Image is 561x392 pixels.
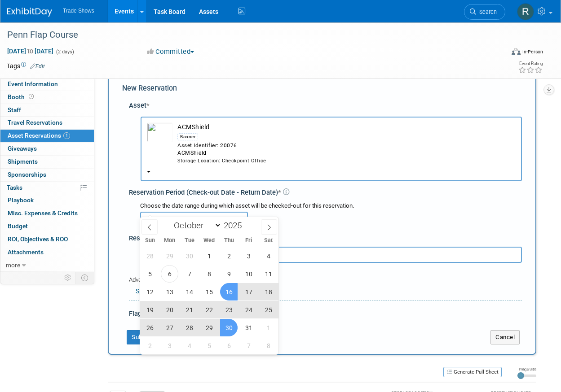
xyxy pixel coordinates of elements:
span: to [26,48,35,55]
span: November 5, 2025 [200,337,218,354]
span: September 30, 2025 [181,247,198,265]
span: October 9, 2025 [220,265,238,283]
span: October 16, 2025 [220,283,238,301]
button: ACMShieldBannerAsset Identifier: 20076ACMShieldStorage Location: Checkpoint Office [141,117,522,181]
a: Playbook [0,194,94,207]
input: Check-out Date - Return Date [140,212,248,228]
a: Tasks [0,182,94,194]
span: ROI, Objectives & ROO [8,235,68,243]
span: 1 [63,132,70,139]
img: Format-Inperson.png [512,48,521,55]
span: Search [476,9,497,15]
span: October 31, 2025 [240,319,257,336]
span: October 23, 2025 [220,301,238,318]
span: September 28, 2025 [141,247,159,265]
a: Asset Reservations1 [0,130,94,142]
div: Asset [129,101,522,110]
button: Submit [127,330,156,344]
td: ACMShield [173,122,516,164]
span: Trade Shows [63,8,94,14]
a: Misc. Expenses & Credits [0,207,94,220]
select: Month [170,220,221,231]
span: Giveaways [8,145,37,152]
span: Travel Reservations [8,119,62,126]
div: ACMShield [177,149,516,157]
span: October 5, 2025 [141,265,159,283]
span: October 12, 2025 [141,283,159,301]
span: September 29, 2025 [161,247,178,265]
span: Shipments [8,158,38,165]
span: Event Information [8,80,58,87]
span: November 6, 2025 [220,337,238,354]
span: Wed [199,238,219,244]
span: Tue [180,238,199,244]
span: Tasks [7,184,22,191]
span: November 1, 2025 [260,319,277,336]
div: Reservation Period (Check-out Date - Return Date) [129,188,522,197]
div: Event Rating [518,61,543,66]
span: November 8, 2025 [260,337,277,354]
span: October 26, 2025 [141,319,159,336]
a: ROI, Objectives & ROO [0,233,94,246]
img: ExhibitDay [7,8,52,17]
a: Edit [30,63,45,70]
span: October 17, 2025 [240,283,257,301]
span: October 19, 2025 [141,301,159,318]
td: Personalize Event Tab Strip [60,272,76,283]
span: Playbook [8,196,34,204]
span: Flag: [129,309,143,318]
button: Generate Pull Sheet [443,367,502,377]
a: Shipments [0,156,94,168]
span: Sat [259,238,278,244]
a: Booth [0,91,94,104]
div: Banner [177,133,198,140]
span: Booth [8,93,35,100]
div: Choose the date range during which asset will be checked-out for this reservation. [140,202,522,210]
a: Event Information [0,78,94,91]
img: Rachel Murphy [517,3,534,20]
a: Giveaways [0,143,94,155]
span: more [6,261,20,269]
span: Attachments [8,248,44,256]
span: Misc. Expenses & Credits [8,209,78,217]
span: October 11, 2025 [260,265,277,283]
div: Asset Identifier: 20076 [177,142,516,149]
span: October 7, 2025 [181,265,198,283]
div: Storage Location: Checkpoint Office [177,157,516,165]
span: November 7, 2025 [240,337,257,354]
span: October 3, 2025 [240,247,257,265]
span: (2 days) [55,49,74,55]
button: Cancel [490,330,520,344]
td: Tags [7,61,45,70]
span: October 14, 2025 [181,283,198,301]
span: Booth not reserved yet [27,93,35,100]
span: October 28, 2025 [181,319,198,336]
span: October 4, 2025 [260,247,277,265]
a: Sponsorships [0,169,94,181]
span: October 29, 2025 [200,319,218,336]
span: [DATE] [DATE] [7,47,54,55]
span: October 6, 2025 [161,265,178,283]
span: Fri [239,238,259,244]
input: Year [221,220,248,231]
span: November 4, 2025 [181,337,198,354]
span: Asset Reservations [8,132,70,139]
span: October 18, 2025 [260,283,277,301]
div: In-Person [522,48,543,55]
span: October 24, 2025 [240,301,257,318]
span: October 21, 2025 [181,301,198,318]
a: Staff [0,104,94,117]
span: October 2, 2025 [220,247,238,265]
span: November 3, 2025 [161,337,178,354]
span: New Reservation [122,84,177,92]
a: Travel Reservations [0,117,94,129]
button: Committed [144,47,198,57]
span: Budget [8,222,28,230]
span: October 10, 2025 [240,265,257,283]
span: October 22, 2025 [200,301,218,318]
td: Toggle Event Tabs [76,272,94,283]
span: October 13, 2025 [161,283,178,301]
span: October 27, 2025 [161,319,178,336]
div: Reservation Notes [129,234,522,243]
span: October 8, 2025 [200,265,218,283]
